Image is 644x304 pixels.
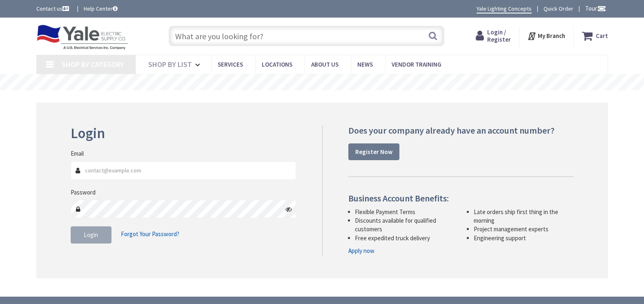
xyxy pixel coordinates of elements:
[71,161,296,180] input: Email
[355,216,455,234] li: Discounts available for qualified customers
[71,226,111,244] button: Login
[36,25,129,50] img: Yale Electric Supply Co.
[474,208,574,225] li: Late orders ship first thing in the morning
[544,4,573,13] a: Quick Order
[148,60,192,69] span: Shop By List
[84,4,118,13] a: Help Center
[262,60,292,68] span: Locations
[348,125,574,135] h4: Does your company already have an account number?
[169,26,444,46] input: What are you looking for?
[355,234,455,242] li: Free expedited truck delivery
[487,28,511,43] span: Login / Register
[582,29,608,43] a: Cart
[71,188,96,197] label: Password
[527,29,565,43] div: My Branch
[538,32,565,40] strong: My Branch
[596,29,608,43] strong: Cart
[285,206,292,212] i: Click here to show/hide password
[348,246,374,255] a: Apply now
[71,149,84,158] label: Email
[585,4,606,12] span: Tour
[71,125,296,141] h2: Login
[62,60,124,69] span: Shop By Category
[474,225,574,233] li: Project management experts
[474,234,574,242] li: Engineering support
[348,143,399,161] a: Register Now
[477,4,532,13] a: Yale Lighting Concepts
[355,148,392,156] strong: Register Now
[355,208,455,216] li: Flexible Payment Terms
[121,230,179,238] span: Forgot Your Password?
[476,29,511,43] a: Login / Register
[311,60,339,68] span: About Us
[357,60,373,68] span: News
[392,60,441,68] span: Vendor Training
[348,193,574,203] h4: Business Account Benefits:
[84,231,98,239] span: Login
[36,4,71,13] a: Contact us
[218,60,243,68] span: Services
[121,226,179,242] a: Forgot Your Password?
